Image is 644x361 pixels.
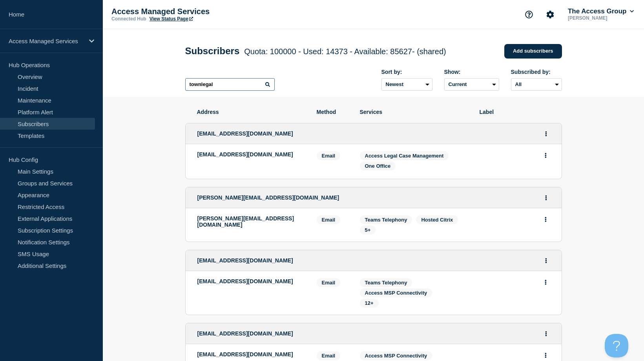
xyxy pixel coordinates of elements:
[504,44,562,59] a: Add subscribers
[365,163,391,169] span: One Office
[421,217,453,223] span: Hosted Citrix
[197,215,305,228] p: [PERSON_NAME][EMAIL_ADDRESS][DOMAIN_NAME]
[150,16,193,22] a: View Status Page
[480,109,550,115] span: Label
[111,16,146,22] p: Connected Hub
[197,278,305,284] p: [EMAIL_ADDRESS][DOMAIN_NAME]
[185,78,275,91] input: Search subscribers
[365,217,407,223] span: Teams Telephony
[360,109,468,115] span: Services
[197,351,305,357] p: [EMAIL_ADDRESS][DOMAIN_NAME]
[541,149,551,161] button: Actions
[541,192,551,204] button: Actions
[317,151,341,160] span: Email
[185,46,446,57] h1: Subscribers
[521,6,537,23] button: Support
[365,290,427,296] span: Access MSP Connectivity
[511,69,562,75] div: Subscribed by:
[365,353,427,359] span: Access MSP Connectivity
[541,328,551,340] button: Actions
[365,300,374,306] span: 12+
[381,78,432,91] select: Sort by
[197,151,305,158] p: [EMAIL_ADDRESS][DOMAIN_NAME]
[9,38,84,44] p: Access Managed Services
[365,280,407,286] span: Teams Telephony
[317,215,341,224] span: Email
[511,78,562,91] select: Subscribed by
[381,69,432,75] div: Sort by:
[111,7,268,16] p: Access Managed Services
[197,109,305,115] span: Address
[365,153,444,159] span: Access Legal Case Management
[542,6,558,23] button: Account settings
[197,257,293,264] span: [EMAIL_ADDRESS][DOMAIN_NAME]
[365,227,371,233] span: 5+
[541,276,551,288] button: Actions
[197,130,293,137] span: [EMAIL_ADDRESS][DOMAIN_NAME]
[317,351,341,360] span: Email
[566,15,635,21] p: [PERSON_NAME]
[541,255,551,267] button: Actions
[541,128,551,140] button: Actions
[317,278,341,287] span: Email
[605,334,628,357] iframe: Help Scout Beacon - Open
[317,109,348,115] span: Method
[197,330,293,337] span: [EMAIL_ADDRESS][DOMAIN_NAME]
[541,213,551,225] button: Actions
[244,47,446,56] span: Quota: 100000 - Used: 14373 - Available: 85627 - (shared)
[197,194,339,201] span: [PERSON_NAME][EMAIL_ADDRESS][DOMAIN_NAME]
[566,7,635,15] button: The Access Group
[444,78,499,91] select: Deleted
[444,69,499,75] div: Show:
